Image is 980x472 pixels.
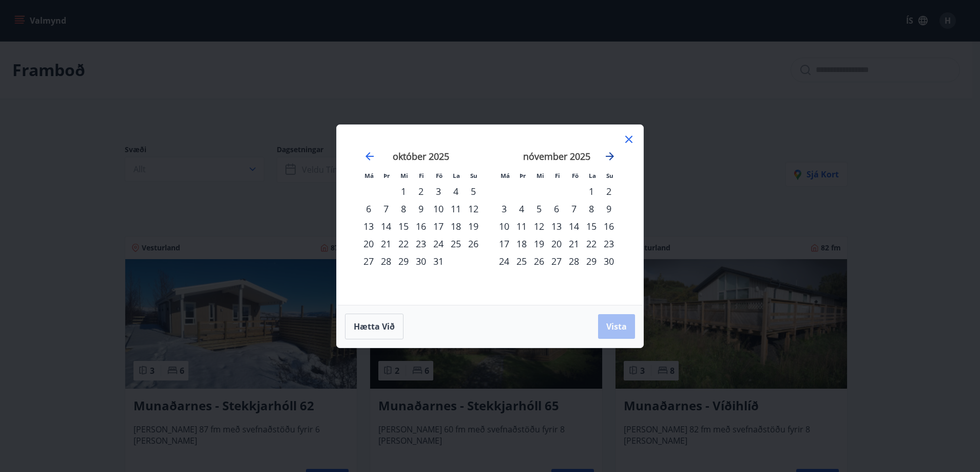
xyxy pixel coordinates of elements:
td: Choose laugardagur, 15. nóvember 2025 as your check-in date. It’s available. [583,217,600,235]
td: Choose fimmtudagur, 9. október 2025 as your check-in date. It’s available. [412,200,430,217]
td: Choose þriðjudagur, 11. nóvember 2025 as your check-in date. It’s available. [513,217,530,235]
div: 10 [495,217,513,235]
td: Choose föstudagur, 21. nóvember 2025 as your check-in date. It’s available. [565,235,583,252]
td: Choose fimmtudagur, 16. október 2025 as your check-in date. It’s available. [412,217,430,235]
small: Fi [555,172,560,179]
small: Su [470,172,477,179]
div: 25 [513,252,530,270]
div: 7 [377,200,395,217]
div: 7 [565,200,583,217]
td: Choose þriðjudagur, 25. nóvember 2025 as your check-in date. It’s available. [513,252,530,270]
div: 1 [395,183,412,200]
div: 5 [465,183,482,200]
small: Su [606,172,613,179]
td: Choose fimmtudagur, 2. október 2025 as your check-in date. It’s available. [412,183,430,200]
div: 17 [430,217,447,235]
div: 27 [360,252,377,270]
div: 26 [465,235,482,252]
div: 13 [360,217,377,235]
td: Choose þriðjudagur, 28. október 2025 as your check-in date. It’s available. [377,252,395,270]
td: Choose mánudagur, 20. október 2025 as your check-in date. It’s available. [360,235,377,252]
small: Má [501,172,510,179]
td: Choose sunnudagur, 30. nóvember 2025 as your check-in date. It’s available. [600,252,618,270]
div: 29 [583,252,600,270]
td: Choose mánudagur, 3. nóvember 2025 as your check-in date. It’s available. [495,200,513,217]
td: Choose þriðjudagur, 14. október 2025 as your check-in date. It’s available. [377,217,395,235]
td: Choose mánudagur, 6. október 2025 as your check-in date. It’s available. [360,200,377,217]
div: 8 [583,200,600,217]
td: Choose laugardagur, 25. október 2025 as your check-in date. It’s available. [447,235,465,252]
div: Move forward to switch to the next month. [604,150,616,162]
td: Choose föstudagur, 28. nóvember 2025 as your check-in date. It’s available. [565,252,583,270]
small: Fö [572,172,579,179]
div: 15 [583,217,600,235]
div: 20 [360,235,377,252]
td: Choose miðvikudagur, 15. október 2025 as your check-in date. It’s available. [395,217,412,235]
div: 12 [530,217,548,235]
small: La [453,172,460,179]
td: Choose fimmtudagur, 27. nóvember 2025 as your check-in date. It’s available. [548,252,565,270]
div: 18 [447,217,465,235]
div: 20 [548,235,565,252]
td: Choose laugardagur, 8. nóvember 2025 as your check-in date. It’s available. [583,200,600,217]
small: Þr [520,172,526,179]
div: 28 [565,252,583,270]
td: Choose föstudagur, 31. október 2025 as your check-in date. It’s available. [430,252,447,270]
td: Choose sunnudagur, 23. nóvember 2025 as your check-in date. It’s available. [600,235,618,252]
td: Choose laugardagur, 29. nóvember 2025 as your check-in date. It’s available. [583,252,600,270]
div: 22 [583,235,600,252]
div: Calendar [349,137,631,293]
td: Choose laugardagur, 11. október 2025 as your check-in date. It’s available. [447,200,465,217]
div: 28 [377,252,395,270]
td: Choose fimmtudagur, 23. október 2025 as your check-in date. It’s available. [412,235,430,252]
td: Choose þriðjudagur, 21. október 2025 as your check-in date. It’s available. [377,235,395,252]
td: Choose fimmtudagur, 20. nóvember 2025 as your check-in date. It’s available. [548,235,565,252]
td: Choose sunnudagur, 2. nóvember 2025 as your check-in date. It’s available. [600,183,618,200]
strong: nóvember 2025 [523,150,590,162]
td: Choose sunnudagur, 9. nóvember 2025 as your check-in date. It’s available. [600,200,618,217]
td: Choose föstudagur, 24. október 2025 as your check-in date. It’s available. [430,235,447,252]
td: Choose sunnudagur, 12. október 2025 as your check-in date. It’s available. [465,200,482,217]
small: Mi [400,172,408,179]
td: Choose miðvikudagur, 19. nóvember 2025 as your check-in date. It’s available. [530,235,548,252]
div: 31 [430,252,447,270]
div: 1 [583,183,600,200]
div: 21 [565,235,583,252]
div: 25 [447,235,465,252]
div: 2 [412,183,430,200]
small: La [589,172,596,179]
div: 24 [495,252,513,270]
div: Move backward to switch to the previous month. [363,150,376,162]
div: 19 [530,235,548,252]
td: Choose föstudagur, 14. nóvember 2025 as your check-in date. It’s available. [565,217,583,235]
div: 16 [412,217,430,235]
small: Fö [436,172,443,179]
div: 21 [377,235,395,252]
div: 12 [465,200,482,217]
div: 14 [377,217,395,235]
div: 14 [565,217,583,235]
td: Choose fimmtudagur, 13. nóvember 2025 as your check-in date. It’s available. [548,217,565,235]
div: 2 [600,183,618,200]
td: Choose miðvikudagur, 8. október 2025 as your check-in date. It’s available. [395,200,412,217]
div: 17 [495,235,513,252]
div: 4 [447,183,465,200]
td: Choose mánudagur, 27. október 2025 as your check-in date. It’s available. [360,252,377,270]
div: 16 [600,217,618,235]
td: Choose fimmtudagur, 30. október 2025 as your check-in date. It’s available. [412,252,430,270]
div: 23 [412,235,430,252]
div: 9 [412,200,430,217]
div: 4 [513,200,530,217]
td: Choose mánudagur, 10. nóvember 2025 as your check-in date. It’s available. [495,217,513,235]
td: Choose mánudagur, 17. nóvember 2025 as your check-in date. It’s available. [495,235,513,252]
td: Choose föstudagur, 7. nóvember 2025 as your check-in date. It’s available. [565,200,583,217]
td: Choose fimmtudagur, 6. nóvember 2025 as your check-in date. It’s available. [548,200,565,217]
td: Choose miðvikudagur, 5. nóvember 2025 as your check-in date. It’s available. [530,200,548,217]
td: Choose föstudagur, 10. október 2025 as your check-in date. It’s available. [430,200,447,217]
div: 11 [513,217,530,235]
td: Choose miðvikudagur, 22. október 2025 as your check-in date. It’s available. [395,235,412,252]
strong: október 2025 [393,150,449,162]
small: Þr [383,172,390,179]
div: 24 [430,235,447,252]
td: Choose sunnudagur, 5. október 2025 as your check-in date. It’s available. [465,183,482,200]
